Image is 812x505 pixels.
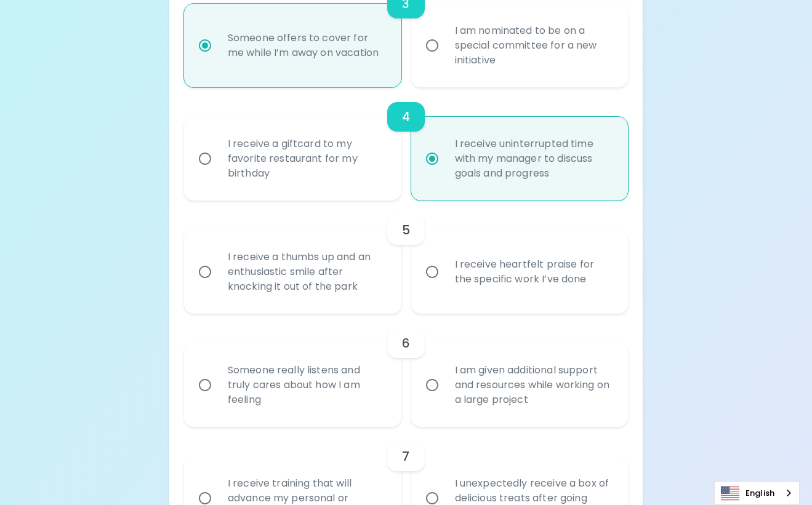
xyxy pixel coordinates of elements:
h6: 6 [402,333,410,353]
a: English [715,482,799,504]
div: I am given additional support and resources while working on a large project [445,348,622,422]
h6: 7 [402,447,409,466]
div: Someone offers to cover for me while I’m away on vacation [218,16,395,75]
aside: Language selected: English [714,481,800,505]
h6: 5 [402,220,410,240]
div: I receive a giftcard to my favorite restaurant for my birthday [218,122,395,196]
div: I receive uninterrupted time with my manager to discuss goals and progress [445,122,622,196]
div: Someone really listens and truly cares about how I am feeling [218,348,395,422]
div: Language [714,481,800,505]
div: choice-group-check [184,314,628,427]
div: I am nominated to be on a special committee for a new initiative [445,9,622,82]
div: choice-group-check [184,201,628,314]
div: I receive heartfelt praise for the specific work I’ve done [445,242,622,301]
h6: 4 [402,107,410,127]
div: choice-group-check [184,87,628,201]
div: I receive a thumbs up and an enthusiastic smile after knocking it out of the park [218,235,395,309]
